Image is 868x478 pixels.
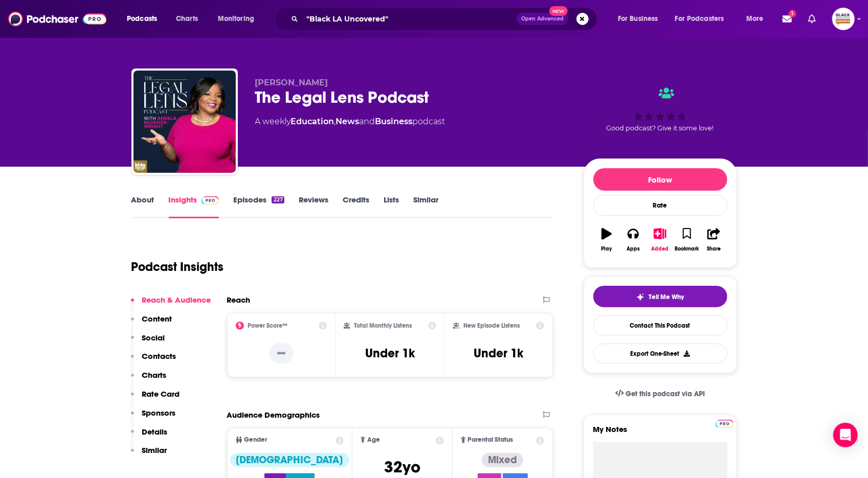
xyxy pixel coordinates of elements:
[233,195,284,218] a: Episodes227
[463,322,520,329] h2: New Episode Listens
[700,221,727,258] button: Share
[230,453,349,467] div: [DEMOGRAPHIC_DATA]
[272,196,284,203] div: 227
[360,117,375,126] span: and
[739,11,776,27] button: open menu
[131,427,168,446] button: Details
[832,8,855,30] span: Logged in as blackpodcastingawards
[611,11,671,27] button: open menu
[521,16,564,21] span: Open Advanced
[127,12,157,26] span: Podcasts
[746,12,764,26] span: More
[131,445,167,464] button: Similar
[384,195,399,218] a: Lists
[549,6,568,16] span: New
[176,12,198,26] span: Charts
[255,78,328,87] span: [PERSON_NAME]
[142,389,180,399] p: Rate Card
[227,295,251,305] h2: Reach
[169,195,219,218] a: InsightsPodchaser Pro
[248,322,288,329] h2: Power Score™
[131,195,154,218] a: About
[365,346,415,361] h3: Under 1k
[669,11,739,27] button: open menu
[299,195,328,218] a: Reviews
[675,12,724,26] span: For Podcasters
[131,259,224,275] h1: Podcast Insights
[336,117,360,126] a: News
[593,315,727,335] a: Contact This Podcast
[255,116,446,128] div: A weekly podcast
[284,7,607,31] div: Search podcasts, credits, & more...
[131,333,165,352] button: Social
[716,420,733,428] img: Podchaser Pro
[131,351,176,370] button: Contacts
[291,117,335,126] a: Education
[367,437,380,443] span: Age
[707,246,721,252] div: Share
[142,351,176,361] p: Contacts
[131,314,172,333] button: Content
[675,246,699,252] div: Bookmark
[131,295,211,314] button: Reach & Audience
[202,196,219,204] img: Podchaser Pro
[169,11,204,27] a: Charts
[142,427,168,437] p: Details
[593,344,727,363] button: Export One-Sheet
[120,11,170,27] button: open menu
[789,10,796,17] span: 1
[593,424,727,442] label: My Notes
[211,11,268,27] button: open menu
[131,370,167,389] button: Charts
[593,286,727,307] button: tell me why sparkleTell Me Why
[142,408,176,418] p: Sponsors
[832,8,855,30] img: User Profile
[593,168,727,191] button: Follow
[413,195,438,218] a: Similar
[131,389,180,408] button: Rate Card
[627,246,640,252] div: Apps
[227,410,320,420] h2: Audience Demographics
[133,71,236,173] img: The Legal Lens Podcast
[375,117,413,126] a: Business
[269,343,294,363] p: --
[142,295,211,305] p: Reach & Audience
[649,293,684,301] span: Tell Me Why
[244,437,268,443] span: Gender
[626,390,705,398] span: Get this podcast via API
[833,423,858,447] div: Open Intercom Messenger
[832,8,855,30] button: Show profile menu
[354,322,412,329] h2: Total Monthly Listens
[142,445,167,455] p: Similar
[302,11,517,27] input: Search podcasts, credits, & more...
[584,78,737,141] div: Good podcast? Give it some love!
[218,12,254,26] span: Monitoring
[384,457,420,477] span: 32 yo
[620,221,647,258] button: Apps
[593,195,727,216] div: Rate
[636,293,644,301] img: tell me why sparkle
[482,453,523,467] div: Mixed
[335,117,336,126] span: ,
[8,9,106,29] img: Podchaser - Follow, Share and Rate Podcasts
[607,381,714,406] a: Get this podcast via API
[142,314,172,324] p: Content
[593,221,620,258] button: Play
[716,418,733,428] a: Pro website
[601,246,612,252] div: Play
[607,124,714,132] span: Good podcast? Give it some love!
[343,195,369,218] a: Credits
[674,221,700,258] button: Bookmark
[131,408,176,427] button: Sponsors
[778,10,796,28] a: Show notifications dropdown
[652,246,669,252] div: Added
[618,12,658,26] span: For Business
[804,10,820,28] a: Show notifications dropdown
[474,346,524,361] h3: Under 1k
[142,333,165,343] p: Social
[647,221,673,258] button: Added
[517,13,568,25] button: Open AdvancedNew
[142,370,167,380] p: Charts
